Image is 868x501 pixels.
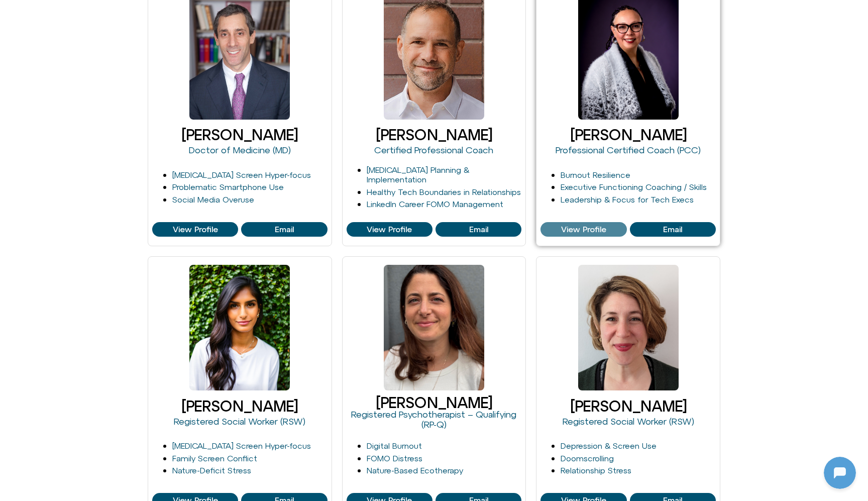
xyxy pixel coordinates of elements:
img: N5FCcHC.png [3,87,17,102]
svg: Close Chatbot Button [175,5,192,22]
a: [MEDICAL_DATA] Planning & Implementation [367,165,469,184]
a: Registered Psychotherapist – Qualifying (RP-Q) [351,409,516,430]
a: [PERSON_NAME] [376,126,492,143]
span: View Profile [173,225,218,234]
a: Digital Burnout [367,441,422,450]
a: Healthy Tech Boundaries in Relationships [367,187,521,196]
a: Professional Certified Coach (PCC) [556,145,701,155]
a: [PERSON_NAME] [181,397,298,415]
a: Depression & Screen Use [561,441,657,450]
h2: [DOMAIN_NAME] [30,7,154,20]
a: Burnout Resilience [561,170,630,179]
p: Good to see you. Phone focus time. Which moment [DATE] grabs your phone the most? Choose one: 1) ... [29,49,179,97]
a: View Profile of Faelyne Templer [540,222,626,237]
a: Registered Social Worker (RSW) [563,416,694,427]
a: View Profile of Eli Singer [347,222,432,237]
textarea: Message Input [17,324,156,334]
img: N5FCcHC.png [3,165,17,179]
img: N5FCcHC.png [3,230,17,244]
a: [PERSON_NAME] [376,394,492,411]
a: LinkedIn Career FOMO Management [367,199,503,209]
a: View Profile of Faelyne Templer [630,222,716,237]
a: [MEDICAL_DATA] Screen Hyper-focus [172,170,311,179]
a: [MEDICAL_DATA] Screen Hyper-focus [172,441,311,450]
p: Looks like you stepped away—no worries. Message me when you're ready. What feels like a good next... [29,192,179,240]
a: FOMO Distress [367,454,422,463]
span: Email [275,225,294,234]
a: Problematic Smartphone Use [172,182,284,191]
p: Makes sense — you want clarity. When do you reach for your phone most [DATE]? Choose one: 1) Morn... [29,115,179,175]
a: [PERSON_NAME] [570,397,687,415]
p: [DATE] [87,261,114,273]
a: Leadership & Focus for Tech Execs [561,195,694,204]
a: Doctor of Medicine (MD) [189,145,291,155]
svg: Voice Input Button [172,321,188,337]
a: Relationship Stress [561,466,631,475]
span: View Profile [367,225,412,234]
a: Doomscrolling [561,454,614,463]
a: [PERSON_NAME] [570,126,687,143]
iframe: Botpress [824,457,856,489]
p: hi [184,286,190,298]
svg: Restart Conversation Button [158,5,175,22]
a: Family Screen Conflict [172,454,257,463]
a: Executive Functioning Coaching / Skills [561,182,707,191]
a: Nature-Deficit Stress [172,466,251,475]
a: Nature-Based Ecotherapy [367,466,463,475]
span: Email [663,225,682,234]
img: N5FCcHC.png [9,5,25,21]
span: Email [469,225,488,234]
a: View Profile of David Goldenberg [152,222,238,237]
span: View Profile [561,225,606,234]
p: [DATE] [87,24,114,36]
button: Expand Header Button [3,3,198,24]
a: Certified Professional Coach [374,145,493,155]
a: View Profile of David Goldenberg [241,222,327,237]
a: Registered Social Worker (RSW) [174,416,305,427]
a: Social Media Overuse [172,195,254,204]
a: [PERSON_NAME] [181,126,298,143]
a: View Profile of Eli Singer [436,222,521,237]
